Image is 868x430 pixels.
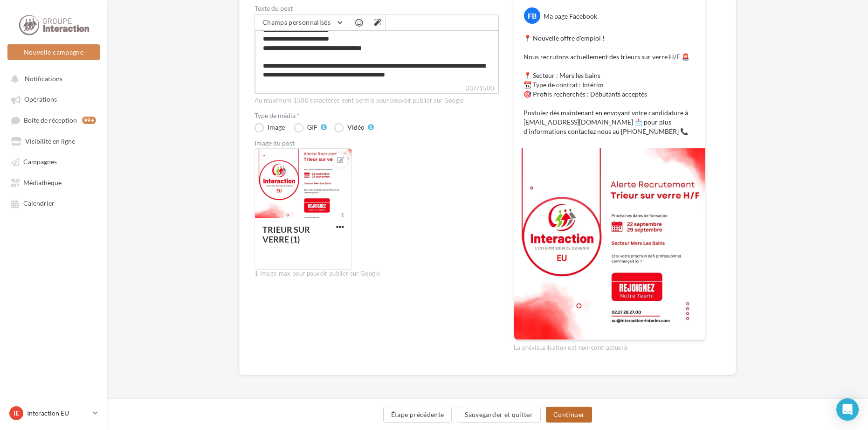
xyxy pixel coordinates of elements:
[24,96,57,104] span: Opérations
[27,409,89,418] p: Interaction EU
[6,70,98,87] button: Notifications
[6,90,102,107] a: Opérations
[255,112,499,119] label: Type de média *
[25,137,75,145] span: Visibilité en ligne
[14,409,19,418] span: IE
[23,200,55,208] span: Calendrier
[524,34,696,136] p: 📍 Nouvelle offre d'emploi ! Nous recrutons actuellement des trieurs sur verre H/F 🚨 📍 Secteur : M...
[457,407,541,423] button: Sauvegarder et quitter
[255,97,499,105] div: Au maximum 1500 caractères sont permis pour pouvoir publier sur Google
[6,111,102,129] a: Boîte de réception99+
[268,124,285,131] div: Image
[7,404,100,422] a: IE Interaction EU
[514,340,706,352] div: La prévisualisation est non-contractuelle
[255,14,348,30] button: Champs personnalisés
[383,407,452,423] button: Étape précédente
[836,398,859,421] div: Open Intercom Messenger
[24,116,77,124] span: Boîte de réception
[524,7,540,24] div: FB
[307,124,317,131] div: GIF
[546,407,592,423] button: Continuer
[6,132,102,149] a: Visibilité en ligne
[23,158,57,166] span: Campagnes
[6,153,102,170] a: Campagnes
[255,140,499,146] div: Image du post
[82,117,96,124] div: 99+
[544,12,597,21] div: Ma page Facebook
[262,224,310,244] div: TRIEUR SUR VERRE (1)
[6,194,102,211] a: Calendrier
[25,75,62,83] span: Notifications
[23,179,62,187] span: Médiathèque
[255,83,499,94] label: 337/1500
[255,5,499,12] label: Texte du post
[262,18,331,26] span: Champs personnalisés
[255,270,499,278] div: 1 image max pour pouvoir publier sur Google
[7,44,100,60] button: Nouvelle campagne
[6,174,102,191] a: Médiathèque
[347,124,365,131] div: Vidéo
